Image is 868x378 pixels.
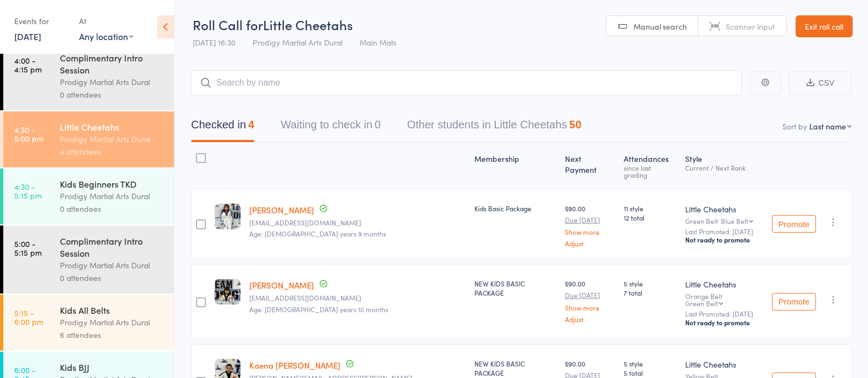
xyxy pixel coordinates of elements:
a: [DATE] [14,30,41,42]
span: 5 total [624,368,676,377]
time: 4:30 - 5:15 pm [14,182,42,200]
span: 11 style [624,204,676,213]
a: 4:30 -5:00 pmLittle CheetahsProdigy Martial Arts Dural4 attendees [3,111,174,167]
div: 0 attendees [60,202,165,215]
small: Last Promoted: [DATE] [685,228,763,235]
div: Membership [470,148,561,184]
span: Age: [DEMOGRAPHIC_DATA] years 9 months [249,229,386,238]
a: [PERSON_NAME] [249,204,314,216]
div: Complimentary Intro Session [60,235,165,259]
div: Little Cheetahs [685,279,763,290]
div: Next Payment [561,148,619,184]
div: 0 attendees [60,88,165,101]
div: 4 attendees [60,145,165,158]
div: $90.00 [565,279,615,322]
div: 4 [248,119,254,131]
button: CSV [789,71,852,95]
div: $90.00 [565,204,615,247]
div: 0 attendees [60,272,165,284]
a: Exit roll call [796,15,853,37]
div: NEW KIDS BASIC PACKAGE [474,359,556,377]
div: Kids Beginners TKD [60,178,165,190]
div: Little Cheetahs [60,121,165,133]
span: Prodigy Martial Arts Dural [253,37,343,48]
div: Green Belt [685,217,763,224]
div: Not ready to promote [685,318,763,327]
input: Search by name [191,70,742,95]
a: Adjust [565,240,615,247]
a: 5:15 -6:00 pmKids All BeltsProdigy Martial Arts Dural6 attendees [3,295,174,351]
img: image1719302836.png [215,204,240,229]
span: Scanner input [726,21,775,32]
time: 5:00 - 5:15 pm [14,239,42,257]
time: 4:00 - 4:15 pm [14,56,42,74]
button: Promote [772,293,816,311]
div: Complimentary Intro Session [60,52,165,76]
div: Prodigy Martial Arts Dural [60,316,165,329]
a: 4:00 -4:15 pmComplimentary Intro SessionProdigy Martial Arts Dural0 attendees [3,42,174,110]
time: 4:30 - 5:00 pm [14,125,43,143]
small: nive.85@yahoo.com [249,219,466,227]
small: Last Promoted: [DATE] [685,310,763,318]
div: 50 [569,119,581,131]
div: Green Belt [685,300,718,307]
a: Adjust [565,315,615,323]
div: Kids Basic Package [474,204,556,213]
span: [DATE] 16:30 [193,37,236,48]
div: Not ready to promote [685,235,763,244]
div: Little Cheetahs [685,204,763,215]
span: Little Cheetahs [263,15,353,33]
div: Events for [14,12,68,30]
div: Current / Next Rank [685,164,763,171]
div: Any location [79,30,133,42]
span: 12 total [624,213,676,222]
small: Due [DATE] [565,216,615,224]
div: Prodigy Martial Arts Dural [60,76,165,88]
div: Little Cheetahs [685,359,763,370]
a: 4:30 -5:15 pmKids Beginners TKDProdigy Martial Arts Dural0 attendees [3,168,174,224]
span: Main Mats [360,37,396,48]
button: Other students in Little Cheetahs50 [407,113,581,142]
button: Promote [772,215,816,233]
span: Roll Call for [193,15,263,33]
a: [PERSON_NAME] [249,279,314,291]
span: Manual search [634,21,687,32]
time: 5:15 - 6:00 pm [14,308,43,326]
button: Checked in4 [191,113,254,142]
a: Show more [565,228,615,235]
a: 5:00 -5:15 pmComplimentary Intro SessionProdigy Martial Arts Dural0 attendees [3,225,174,294]
div: Blue Belt [720,217,748,224]
div: since last grading [624,164,676,178]
div: Prodigy Martial Arts Dural [60,190,165,202]
div: NEW KIDS BASIC PACKAGE [474,279,556,297]
button: Waiting to check in0 [281,113,380,142]
small: julzvo@yahoo.com [249,294,466,302]
a: Show more [565,304,615,311]
div: Style [680,148,768,184]
div: 0 [374,119,380,131]
span: 5 style [624,359,676,368]
div: Prodigy Martial Arts Dural [60,133,165,145]
div: Orange Belt [685,292,763,307]
div: Prodigy Martial Arts Dural [60,259,165,272]
span: Age: [DEMOGRAPHIC_DATA] years 10 months [249,304,388,314]
div: Kids BJJ [60,361,165,373]
span: 7 total [624,288,676,297]
div: Kids All Belts [60,304,165,316]
span: 5 style [624,279,676,288]
a: Kaena [PERSON_NAME] [249,359,340,371]
div: 6 attendees [60,329,165,341]
div: At [79,12,133,30]
label: Sort by [782,121,807,132]
div: Atten­dances [619,148,681,184]
div: Last name [809,121,846,132]
small: Due [DATE] [565,291,615,299]
img: image1740179075.png [215,279,240,304]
